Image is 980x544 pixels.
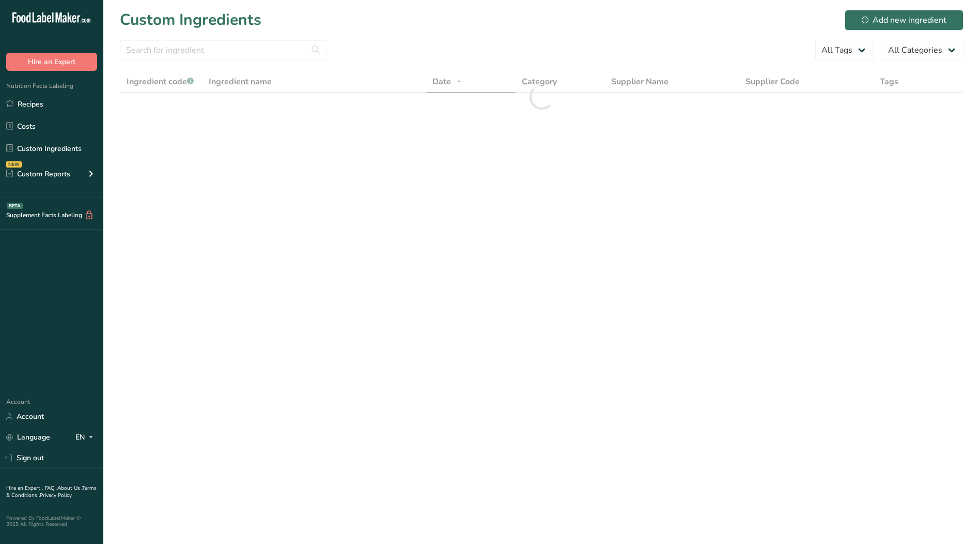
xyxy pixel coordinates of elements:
[6,428,50,446] a: Language
[6,515,97,527] div: Powered By FoodLabelMaker © 2025 All Rights Reserved
[120,40,326,61] input: Search for ingredient
[45,485,57,492] a: FAQ .
[75,431,97,444] div: EN
[6,485,43,492] a: Hire an Expert .
[120,8,261,32] h1: Custom Ingredients
[862,14,946,26] div: Add new ingredient
[6,169,70,179] div: Custom Reports
[6,485,97,499] a: Terms & Conditions .
[7,203,23,209] div: BETA
[6,161,22,168] div: NEW
[6,53,97,71] button: Hire an Expert
[40,492,72,499] a: Privacy Policy
[845,10,963,31] button: Add new ingredient
[57,485,82,492] a: About Us .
